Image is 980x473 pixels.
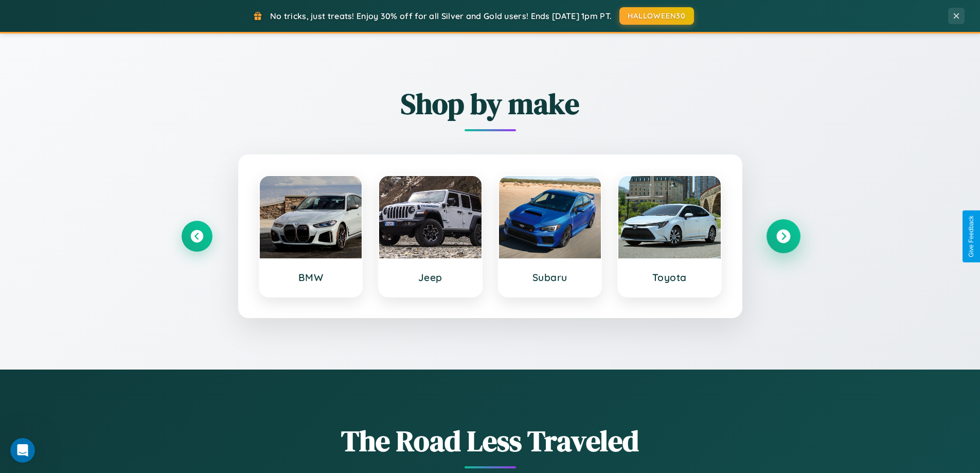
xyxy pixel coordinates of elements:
h1: The Road Less Traveled [182,421,799,461]
h3: Subaru [509,271,591,284]
iframe: Intercom live chat [10,438,35,463]
h3: BMW [270,271,352,284]
h3: Toyota [629,271,710,284]
h2: Shop by make [182,84,799,124]
h3: Jeep [389,271,471,284]
div: Give Feedback [968,216,975,257]
span: No tricks, just treats! Enjoy 30% off for all Silver and Gold users! Ends [DATE] 1pm PT. [270,11,612,21]
button: HALLOWEEN30 [619,7,694,25]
